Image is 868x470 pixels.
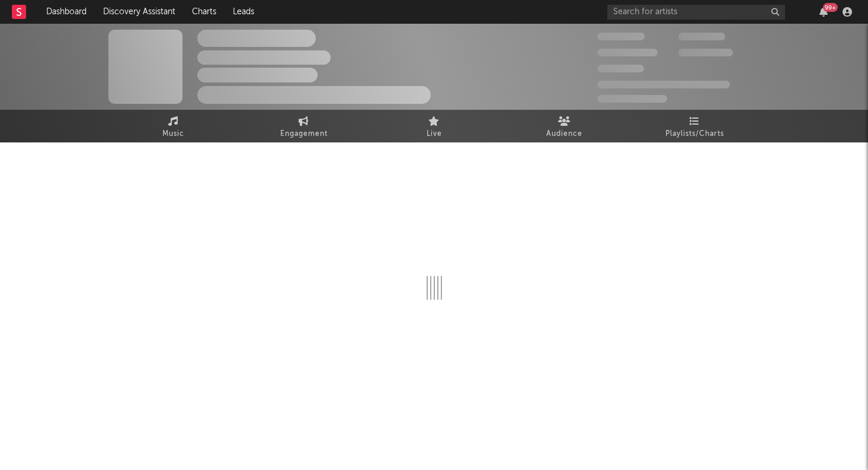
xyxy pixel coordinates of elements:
button: 99+ [819,7,828,17]
a: Music [108,110,239,142]
div: 99 + [823,3,838,12]
input: Search for artists [607,5,785,20]
a: Audience [499,110,630,142]
span: 50,000,000 Monthly Listeners [597,81,730,88]
span: Playlists/Charts [665,127,724,141]
span: 300,000 [597,33,645,40]
span: Live [427,127,442,141]
span: 100,000 [597,65,644,72]
span: 50,000,000 [597,49,658,56]
span: Audience [546,127,582,141]
span: Engagement [280,127,328,141]
a: Engagement [239,110,369,142]
a: Playlists/Charts [630,110,760,142]
span: Music [162,127,184,141]
span: 100,000 [678,33,725,40]
a: Live [369,110,499,142]
span: 1,000,000 [678,49,733,56]
span: Jump Score: 85.0 [597,95,667,103]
